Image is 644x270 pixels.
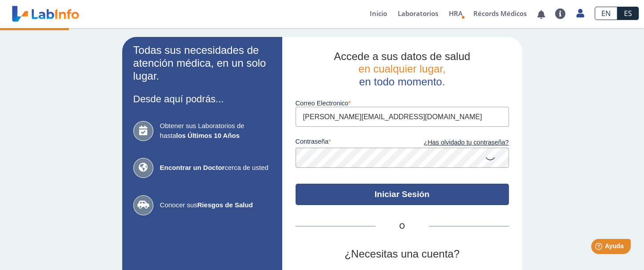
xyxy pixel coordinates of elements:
[296,248,509,261] h2: ¿Necesitas una cuenta?
[376,221,429,232] span: O
[449,9,463,18] span: HRA
[296,100,509,107] label: Correo Electronico
[617,7,639,20] a: ES
[160,164,225,171] b: Encontrar un Doctor
[296,184,509,205] button: Iniciar Sesión
[197,201,253,209] b: Riesgos de Salud
[160,163,271,173] span: cerca de usted
[334,50,470,62] span: Accede a sus datos de salud
[133,44,271,82] h2: Todas sus necesidades de atención médica, en un solo lugar.
[565,235,634,260] iframe: Help widget launcher
[595,7,617,20] a: EN
[133,93,271,105] h3: Desde aquí podrás...
[359,76,445,88] span: en todo momento.
[296,138,402,148] label: contraseña
[160,200,271,210] span: Conocer sus
[358,63,445,75] span: en cualquier lugar,
[176,132,240,139] b: los Últimos 10 Años
[160,121,271,141] span: Obtener sus Laboratorios de hasta
[402,138,509,148] a: ¿Has olvidado tu contraseña?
